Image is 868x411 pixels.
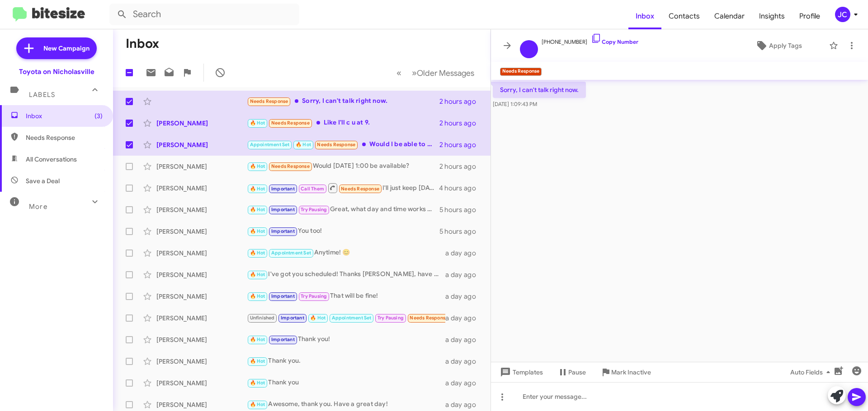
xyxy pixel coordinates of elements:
div: [PERSON_NAME] [156,270,247,279]
p: Sorry, I can't talk right now. [493,82,586,98]
button: Mark Inactive [593,364,658,380]
div: [PERSON_NAME] [156,140,247,149]
div: [PERSON_NAME] [156,335,247,344]
input: Search [109,4,299,25]
div: a day ago [445,379,483,388]
div: a day ago [445,249,483,258]
div: a day ago [445,335,483,344]
span: Labels [29,91,55,99]
a: Contacts [661,3,707,29]
a: Profile [792,3,827,29]
span: 🔥 Hot [250,163,265,169]
span: Appointment Set [271,250,311,256]
div: Thank you! [247,334,445,345]
div: a day ago [445,270,483,279]
span: New Campaign [43,44,90,53]
span: 🔥 Hot [250,120,265,126]
span: Needs Response [317,142,355,148]
span: Calendar [707,3,752,29]
small: Needs Response [500,68,542,76]
div: 2 hours ago [439,97,483,106]
span: » [412,67,417,79]
div: Great, what day and time works best for you? [247,204,439,215]
div: I'll just keep [DATE] at 9am, then. [247,182,439,194]
div: Thank you. [247,356,445,366]
button: Apply Tags [732,37,825,54]
span: Needs Response [250,98,288,104]
div: Toyota on Nicholasville [19,67,94,76]
div: Thanks [247,313,445,323]
span: 🔥 Hot [250,380,265,386]
span: Important [281,315,304,321]
span: Try Pausing [377,315,404,321]
div: [PERSON_NAME] [156,119,247,128]
div: 4 hours ago [439,184,483,193]
span: 🔥 Hot [250,186,265,192]
nav: Page navigation example [392,64,480,82]
span: Important [271,207,295,212]
span: 🔥 Hot [250,228,265,234]
div: 5 hours ago [439,227,483,236]
span: 🔥 Hot [310,315,325,321]
span: 🔥 Hot [250,207,265,212]
span: [DATE] 1:09:43 PM [493,101,537,107]
div: Awesome, thank you. Have a great day! [247,399,445,410]
span: Appointment Set [250,142,290,148]
span: Try Pausing [301,207,327,212]
div: [PERSON_NAME] [156,249,247,258]
div: a day ago [445,400,483,409]
span: More [29,203,47,211]
h1: Inbox [126,37,159,51]
div: Like I'll c u at 9. [247,118,439,128]
span: Templates [498,364,543,380]
span: Needs Response [26,133,103,142]
span: Inbox [26,111,103,120]
div: [PERSON_NAME] [156,357,247,366]
div: 2 hours ago [439,140,483,149]
a: Copy Number [591,38,638,45]
button: Next [406,64,480,82]
span: Apply Tags [769,37,802,54]
span: Important [271,228,295,234]
div: JC [835,7,850,22]
span: Needs Response [341,186,379,192]
div: Anytime! 😊 [247,248,445,258]
div: That will be fine! [247,291,445,301]
span: Needs Response [271,163,310,169]
div: [PERSON_NAME] [156,227,247,236]
span: (3) [94,111,103,120]
span: Needs Response [410,315,448,321]
span: Important [271,186,295,192]
span: Important [271,293,295,299]
div: a day ago [445,357,483,366]
div: Sorry, I can't talk right now. [247,96,439,106]
span: Mark Inactive [611,364,651,380]
div: Would [DATE] 1:00 be available? [247,161,439,171]
div: [PERSON_NAME] [156,205,247,214]
span: Important [271,337,295,342]
a: Inbox [628,3,661,29]
span: Unfinished [250,315,275,321]
span: Auto Fields [790,364,834,380]
button: Templates [491,364,550,380]
div: You too! [247,226,439,236]
span: 🔥 Hot [296,142,311,148]
div: [PERSON_NAME] [156,292,247,301]
div: 2 hours ago [439,162,483,171]
div: [PERSON_NAME] [156,162,247,171]
div: a day ago [445,314,483,323]
button: Pause [550,364,593,380]
span: Try Pausing [301,293,327,299]
div: [PERSON_NAME] [156,379,247,388]
span: Call Them [301,186,324,192]
div: Would I be able to drop my car off about 10:00am [DATE] and have the oil changed while I'm at wor... [247,139,439,150]
div: a day ago [445,292,483,301]
span: « [396,67,401,79]
span: 🔥 Hot [250,250,265,256]
span: 🔥 Hot [250,293,265,299]
span: 🔥 Hot [250,358,265,364]
a: New Campaign [16,37,97,59]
